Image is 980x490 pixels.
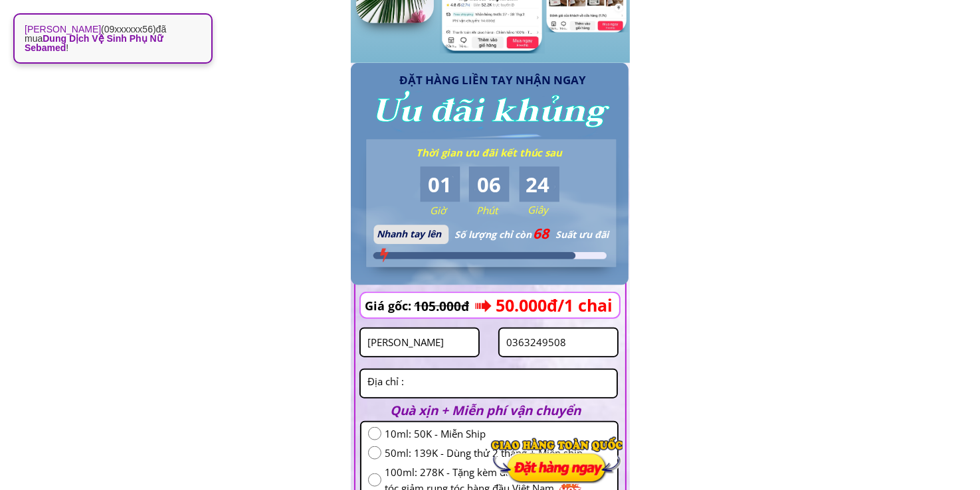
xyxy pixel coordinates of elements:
span: 50ml: 139K - Dùng thử 2 tháng + Miễn ship [385,445,611,461]
h3: ĐẶT HÀNG LIỀN TAY NHẬN NGAY [399,71,599,89]
h3: 50.000đ/1 chai [496,292,663,318]
h3: Giá gốc: [365,296,415,316]
h3: Giờ [430,202,480,218]
strong: [PERSON_NAME] [25,24,101,34]
span: 10ml: 50K - Miễn Ship [385,426,611,442]
span: Số lượng chỉ còn Suất ưu đãi [454,228,609,241]
h3: Phút [476,202,527,218]
p: ( ) đã mua ! [25,25,201,52]
span: Nhanh tay lên [377,227,441,240]
h3: Thời gian ưu đãi kết thúc sau [416,145,572,160]
span: 09xxxxxx56 [104,24,153,34]
h3: 105.000đ [414,294,484,319]
h3: Ưu đãi khủng [372,86,607,137]
span: Dung Dịch Vệ Sinh Phụ Nữ Sebamed [25,33,163,53]
h3: Giây [528,202,578,217]
h2: Quà xịn + Miễn phí vận chuyển [391,400,599,420]
input: Họ và Tên: [364,329,475,356]
span: 68 [532,223,550,244]
input: Số điện thoại: [503,329,614,356]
